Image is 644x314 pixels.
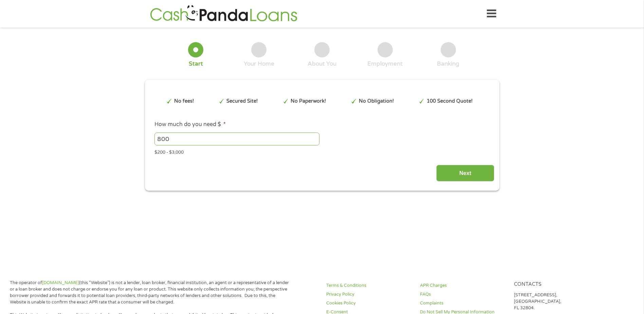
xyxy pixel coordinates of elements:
[244,60,274,68] div: Your Home
[326,291,412,298] a: Privacy Policy
[154,121,226,128] label: How much do you need $
[291,98,326,105] p: No Paperwork!
[420,291,505,298] a: FAQs
[10,280,292,306] p: The operator of (this “Website”) is not a lender, loan broker, financial institution, an agent or...
[367,60,403,68] div: Employment
[189,60,203,68] div: Start
[148,4,299,23] img: GetLoanNow Logo
[359,98,394,105] p: No Obligation!
[420,282,505,289] a: APR Charges
[42,280,79,285] a: [DOMAIN_NAME]
[308,60,336,68] div: About You
[174,98,194,105] p: No fees!
[420,300,505,307] a: Complaints
[326,282,412,289] a: Terms & Conditions
[514,281,600,288] h4: Contacts
[437,60,459,68] div: Banking
[436,165,494,181] input: Next
[326,300,412,307] a: Cookies Policy
[427,98,473,105] p: 100 Second Quote!
[154,147,489,156] div: $200 - $3,000
[514,292,600,311] p: [STREET_ADDRESS], [GEOGRAPHIC_DATA], FL 32804.
[226,98,258,105] p: Secured Site!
